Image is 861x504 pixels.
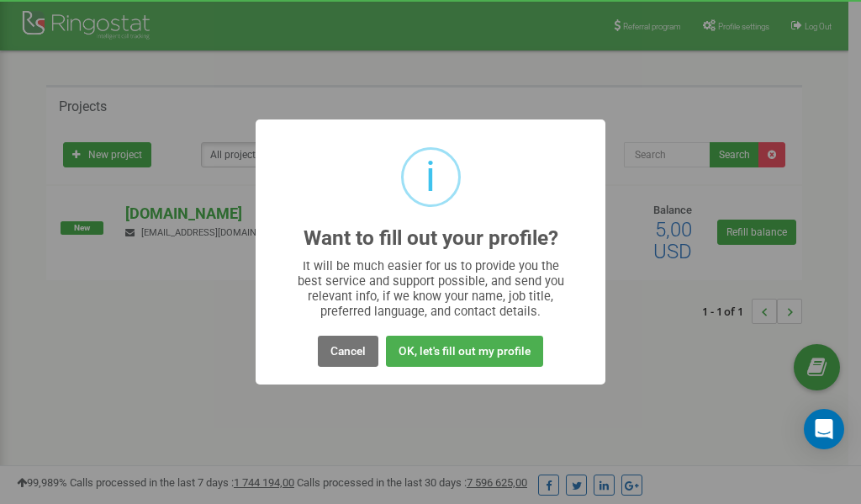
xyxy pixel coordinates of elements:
[425,150,436,204] div: i
[318,336,378,367] button: Cancel
[289,258,573,319] div: It will be much easier for us to provide you the best service and support possible, and send you ...
[386,336,543,367] button: OK, let's fill out my profile
[304,227,558,250] h2: Want to fill out your profile?
[804,409,844,449] div: Open Intercom Messenger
